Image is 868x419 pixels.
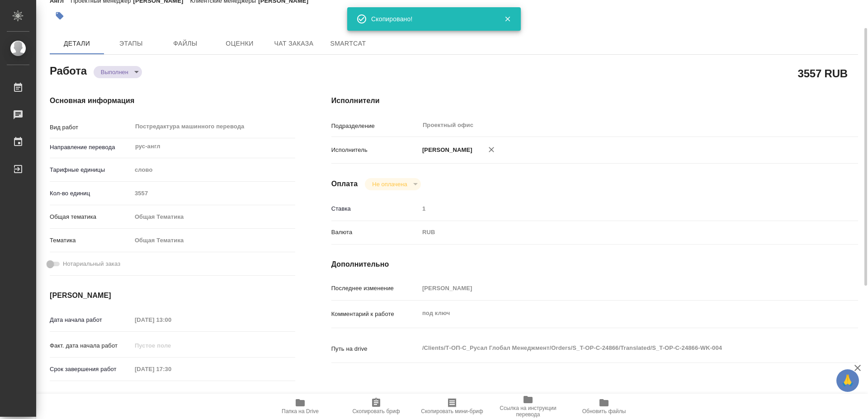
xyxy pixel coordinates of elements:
[132,233,295,248] div: Общая Тематика
[566,394,642,419] button: Обновить файлы
[50,62,87,78] h2: Работа
[331,122,419,131] p: Подразделение
[352,408,400,414] span: Скопировать бриф
[50,315,132,325] p: Дата начала работ
[331,310,419,319] p: Комментарий к работе
[132,209,295,225] div: Общая Тематика
[481,140,501,160] button: Удалить исполнителя
[582,408,626,414] span: Обновить файлы
[132,162,295,178] div: слово
[331,344,419,353] p: Путь на drive
[419,202,814,215] input: Пустое поле
[331,95,858,106] h4: Исполнители
[272,38,316,49] span: Чат заказа
[50,212,132,221] p: Общая тематика
[498,15,517,23] button: Закрыть
[63,259,120,268] span: Нотариальный заказ
[132,313,211,326] input: Пустое поле
[419,225,814,240] div: RUB
[98,68,131,76] button: Выполнен
[50,236,132,245] p: Тематика
[50,365,132,374] p: Срок завершения работ
[331,259,858,270] h4: Дополнительно
[109,38,153,49] span: Этапы
[55,38,99,49] span: Детали
[419,306,814,321] textarea: под ключ
[262,394,338,419] button: Папка на Drive
[369,180,410,188] button: Не оплачена
[419,146,472,155] p: [PERSON_NAME]
[132,187,295,200] input: Пустое поле
[50,189,132,198] p: Кол-во единиц
[50,6,70,26] button: Добавить тэг
[50,341,132,350] p: Факт. дата начала работ
[338,394,414,419] button: Скопировать бриф
[836,369,859,392] button: 🙏
[94,66,142,78] div: Выполнен
[50,165,132,174] p: Тарифные единицы
[132,339,211,352] input: Пустое поле
[331,179,358,189] h4: Оплата
[326,38,370,49] span: SmartCat
[50,290,295,301] h4: [PERSON_NAME]
[414,394,490,419] button: Скопировать мини-бриф
[164,38,207,49] span: Файлы
[495,405,561,418] span: Ссылка на инструкции перевода
[421,408,483,414] span: Скопировать мини-бриф
[840,371,855,390] span: 🙏
[50,123,132,132] p: Вид работ
[419,282,814,295] input: Пустое поле
[331,204,419,213] p: Ставка
[371,14,491,24] div: Скопировано!
[419,340,814,356] textarea: /Clients/Т-ОП-С_Русал Глобал Менеджмент/Orders/S_T-OP-C-24866/Translated/S_T-OP-C-24866-WK-004
[365,178,420,190] div: Выполнен
[132,363,211,376] input: Пустое поле
[218,38,261,49] span: Оценки
[282,408,319,414] span: Папка на Drive
[798,66,848,81] h2: 3557 RUB
[50,95,295,106] h4: Основная информация
[50,143,132,152] p: Направление перевода
[331,284,419,293] p: Последнее изменение
[331,146,419,155] p: Исполнитель
[490,394,566,419] button: Ссылка на инструкции перевода
[331,228,419,237] p: Валюта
